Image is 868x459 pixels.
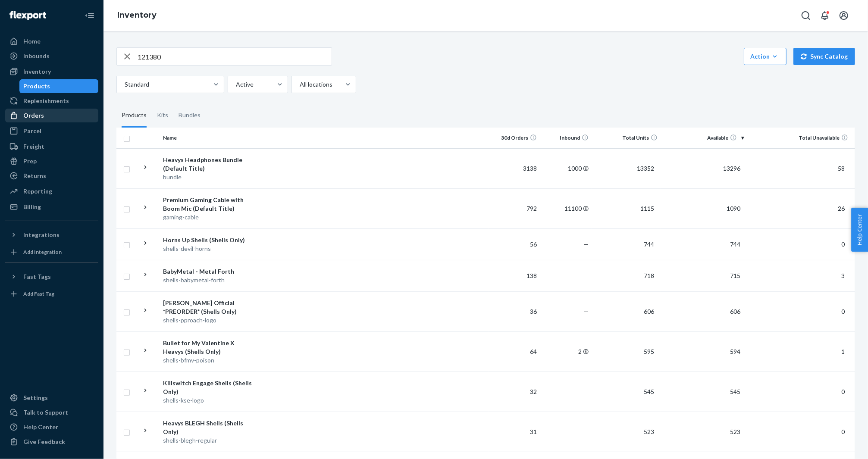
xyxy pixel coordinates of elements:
[163,244,253,253] div: shells-devil-horns
[489,260,540,291] td: 138
[23,423,58,431] div: Help Center
[81,7,98,24] button: Close Navigation
[23,187,52,196] div: Reporting
[489,412,540,452] td: 31
[727,388,744,395] span: 545
[5,200,98,214] a: Billing
[540,128,592,148] th: Inbound
[5,406,98,419] a: Talk to Support
[163,339,253,356] div: Bullet for My Valentine X Heavys (Shells Only)
[727,308,744,315] span: 606
[5,154,98,168] a: Prep
[163,436,253,445] div: shells-blegh-regular
[110,3,163,28] ol: breadcrumbs
[163,236,253,244] div: Horns Up Shells (Shells Only)
[163,267,253,276] div: BabyMetal - Metal Forth
[163,356,253,365] div: shells-bfmv-poison
[489,372,540,412] td: 32
[122,103,147,128] div: Products
[583,308,589,315] span: —
[23,248,62,256] div: Add Integration
[583,272,589,279] span: —
[235,80,236,89] input: Active
[838,272,848,279] span: 3
[23,437,65,446] div: Give Feedback
[489,148,540,188] td: 3138
[163,299,253,316] div: [PERSON_NAME] Official *PREORDER* (Shells Only)
[640,308,658,315] span: 606
[640,388,658,395] span: 545
[23,290,54,297] div: Add Fast Tag
[5,94,98,108] a: Replenishments
[23,172,46,180] div: Returns
[157,103,168,128] div: Kits
[640,272,658,279] span: 718
[489,128,540,148] th: 30d Orders
[834,205,848,212] span: 26
[163,196,253,213] div: Premium Gaming Cable with Boom Mic (Default Title)
[23,111,44,120] div: Orders
[640,240,658,248] span: 744
[633,165,658,172] span: 13352
[5,228,98,242] button: Integrations
[163,173,253,181] div: bundle
[163,156,253,173] div: Heavys Headphones Bundle (Default Title)
[583,428,589,435] span: —
[163,419,253,436] div: Heavys BLEGH Shells (Shells Only)
[23,37,41,46] div: Home
[489,188,540,228] td: 792
[838,428,848,435] span: 0
[5,287,98,301] a: Add Fast Tag
[540,331,592,372] td: 2
[23,67,51,76] div: Inventory
[179,103,201,128] div: Bundles
[489,331,540,372] td: 64
[163,276,253,284] div: shells-babymetal-forth
[793,48,855,65] button: Sync Catalog
[5,65,98,78] a: Inventory
[797,7,815,24] button: Open Search Box
[640,348,658,355] span: 595
[163,316,253,325] div: shells-pproach-logo
[138,48,332,65] input: Search inventory by name or sku
[489,228,540,260] td: 56
[23,142,44,151] div: Freight
[5,420,98,434] a: Help Center
[640,428,658,435] span: 523
[838,348,848,355] span: 1
[5,109,98,122] a: Orders
[124,80,125,89] input: Standard
[24,82,50,91] div: Products
[23,393,48,402] div: Settings
[5,245,98,259] a: Add Integration
[835,7,852,24] button: Open account menu
[720,165,744,172] span: 13296
[540,148,592,188] td: 1000
[838,308,848,315] span: 0
[637,205,658,212] span: 1115
[5,270,98,284] button: Fast Tags
[540,188,592,228] td: 11100
[117,10,157,20] a: Inventory
[23,127,41,135] div: Parcel
[816,7,834,24] button: Open notifications
[163,396,253,405] div: shells-kse-logo
[834,165,848,172] span: 58
[5,169,98,183] a: Returns
[160,128,257,148] th: Name
[851,208,868,252] button: Help Center
[299,80,300,89] input: All locations
[744,48,787,65] button: Action
[727,272,744,279] span: 715
[583,240,589,248] span: —
[5,140,98,153] a: Freight
[838,240,848,248] span: 0
[23,97,69,105] div: Replenishments
[23,52,50,60] div: Inbounds
[9,11,46,20] img: Flexport logo
[5,184,98,198] a: Reporting
[163,213,253,222] div: gaming-cable
[592,128,661,148] th: Total Units
[747,128,855,148] th: Total Unavailable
